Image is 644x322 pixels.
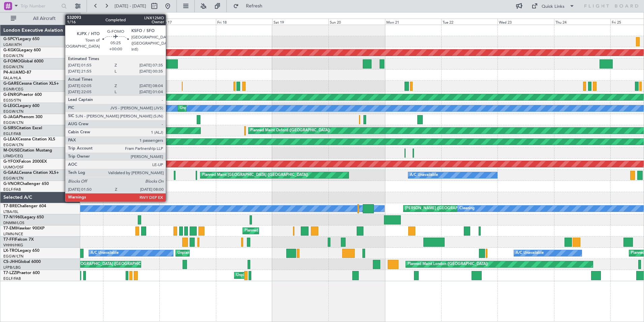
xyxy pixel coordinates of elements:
[3,142,24,147] a: EGGW/LTN
[3,243,23,248] a: VHHH/HKG
[3,59,43,63] a: G-FOMOGlobal 6000
[3,82,59,86] a: G-GARECessna Citation XLS+
[202,170,308,180] div: Planned Maint [GEOGRAPHIC_DATA] ([GEOGRAPHIC_DATA])
[3,149,52,153] a: M-OUSECitation Mustang
[459,204,475,214] div: Cleaning
[3,82,19,86] span: G-GARE
[3,171,59,175] a: G-GAALCessna Citation XLS+
[3,182,49,186] a: G-VNORChallenger 650
[410,170,438,180] div: A/C Unavailable
[3,126,16,130] span: G-SIRS
[516,248,544,258] div: A/C Unavailable
[554,19,610,25] div: Thu 24
[3,271,17,275] span: T7-LZZI
[3,149,20,153] span: M-OUSE
[3,37,39,41] a: G-SPCYLegacy 650
[3,260,41,264] a: CS-JHHGlobal 6000
[18,16,71,21] span: All Aircraft
[7,13,73,24] button: All Aircraft
[3,160,19,164] span: G-YFOX
[3,48,41,52] a: G-KGKGLegacy 600
[328,19,385,25] div: Sun 20
[3,120,24,125] a: EGGW/LTN
[3,276,21,281] a: EGLF/FAB
[497,19,554,25] div: Wed 23
[3,238,34,242] a: T7-FFIFalcon 7X
[3,215,44,219] a: T7-N1960Legacy 650
[3,71,19,75] span: P4-AUA
[3,131,21,136] a: EGLF/FAB
[3,104,39,108] a: G-LEGCLegacy 600
[3,93,42,97] a: G-ENRGPraetor 600
[230,1,270,11] button: Refresh
[3,249,39,253] a: LX-TROLegacy 650
[3,37,18,41] span: G-SPCY
[3,220,24,225] a: DNMM/LOS
[3,232,23,237] a: LFMN/NCE
[21,1,59,11] input: Trip Number
[3,187,21,192] a: EGLF/FAB
[3,104,18,108] span: G-LEGC
[180,103,291,113] div: Unplanned Maint [GEOGRAPHIC_DATA] ([GEOGRAPHIC_DATA])
[3,126,42,130] a: G-SIRSCitation Excel
[3,137,55,141] a: G-LEAXCessna Citation XLS
[3,109,24,114] a: EGGW/LTN
[3,254,24,259] a: EGGW/LTN
[3,209,19,214] a: LTBA/ISL
[3,42,22,47] a: LGAV/ATH
[3,226,17,231] span: T7-EMI
[3,53,24,58] a: EGGW/LTN
[245,226,301,236] div: Planned Maint [PERSON_NAME]
[178,248,226,258] div: Unplanned Maint Dusseldorf
[3,76,21,81] a: FALA/HLA
[3,238,15,242] span: T7-FFI
[236,270,347,280] div: Unplanned Maint [GEOGRAPHIC_DATA] ([GEOGRAPHIC_DATA])
[3,171,19,175] span: G-GAAL
[159,19,216,25] div: Thu 17
[115,3,146,9] span: [DATE] - [DATE]
[91,248,119,258] div: A/C Unavailable
[3,98,21,103] a: EGSS/STN
[3,260,18,264] span: CS-JHH
[119,137,163,147] div: Planned Maint Dusseldorf
[528,1,578,11] button: Quick Links
[3,93,19,97] span: G-ENRG
[542,3,565,10] div: Quick Links
[240,4,268,8] span: Refresh
[3,204,46,208] a: T7-BREChallenger 604
[3,137,18,141] span: G-LEAX
[3,182,20,186] span: G-VNOR
[3,165,24,170] a: UUMO/OSF
[3,176,24,181] a: EGGW/LTN
[44,259,155,269] div: Unplanned Maint [GEOGRAPHIC_DATA] ([GEOGRAPHIC_DATA])
[3,115,19,119] span: G-JAGA
[3,154,23,159] a: LFMD/CEQ
[3,87,24,92] a: EGNR/CEG
[405,204,508,214] div: [PERSON_NAME] ([GEOGRAPHIC_DATA][PERSON_NAME])
[3,48,19,52] span: G-KGKG
[3,215,22,219] span: T7-N1960
[272,19,328,25] div: Sat 19
[250,126,330,136] div: Planned Maint Oxford ([GEOGRAPHIC_DATA])
[3,115,42,119] a: G-JAGAPhenom 300
[91,59,182,69] div: Unplanned Maint [US_STATE] ([GEOGRAPHIC_DATA])
[3,271,40,275] a: T7-LZZIPraetor 600
[408,259,488,269] div: Planned Maint London ([GEOGRAPHIC_DATA])
[216,19,272,25] div: Fri 18
[441,19,497,25] div: Tue 22
[385,19,441,25] div: Mon 21
[3,64,24,70] a: EGGW/LTN
[3,59,21,63] span: G-FOMO
[3,71,31,75] a: P4-AUAMD-87
[3,249,18,253] span: LX-TRO
[103,19,159,25] div: Wed 16
[3,226,44,231] a: T7-EMIHawker 900XP
[82,14,93,19] div: [DATE]
[3,160,47,164] a: G-YFOXFalcon 2000EX
[3,265,21,270] a: LFPB/LBG
[3,204,17,208] span: T7-BRE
